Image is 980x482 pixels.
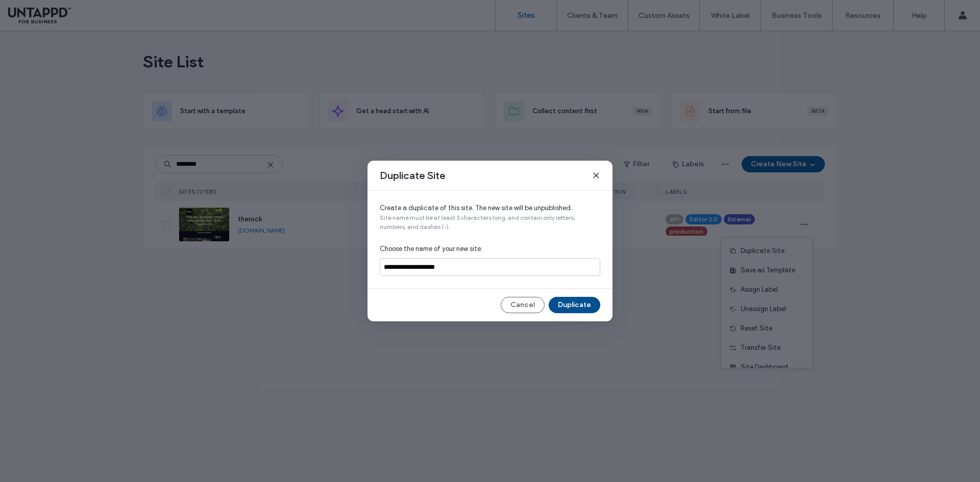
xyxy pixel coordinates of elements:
[380,169,446,182] span: Duplicate Site
[23,7,44,16] span: Help
[380,203,600,213] span: Create a duplicate of this site. The new site will be unpublished.
[380,213,600,232] span: Site name must be at least 3 characters long, and contain only letters, numbers, and dashes (-).
[501,297,545,313] button: Cancel
[549,297,600,313] button: Duplicate
[380,244,600,254] span: Choose the name of your new site:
